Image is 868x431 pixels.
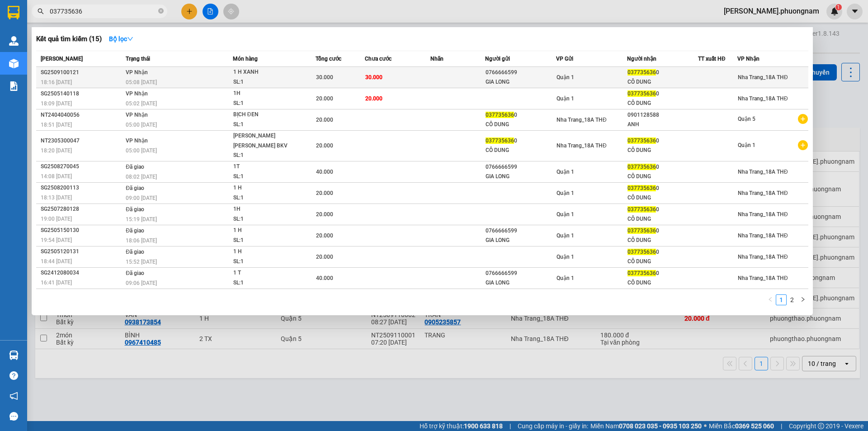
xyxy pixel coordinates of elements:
span: Quận 1 [557,74,574,81]
div: 1T [233,162,301,172]
div: SL: 1 [233,120,301,130]
li: 2 [787,294,797,305]
span: Đã giao [126,227,144,234]
span: 037735636 [627,69,656,76]
span: close-circle [158,7,164,16]
span: 037735636 [627,137,656,144]
div: SL: 1 [233,257,301,267]
span: Nha Trang_18A THĐ [738,74,788,81]
div: 1 H [233,247,301,257]
span: Người gửi [485,56,510,62]
span: Đã giao [126,270,144,276]
span: VP Nhận [126,69,148,76]
span: 09:00 [DATE] [126,195,157,201]
div: 1H [233,89,301,99]
span: TT xuất HĐ [698,56,726,62]
span: 18:51 [DATE] [41,122,72,128]
span: 30.000 [316,74,333,81]
div: CÔ DUNG [486,120,556,129]
span: Nha Trang_18A THĐ [738,169,788,175]
input: Tìm tên, số ĐT hoặc mã đơn [50,6,156,16]
div: CÔ DUNG [627,278,698,288]
div: SL: 1 [233,77,301,87]
div: SG2508270045 [41,162,123,171]
span: 05:08 [DATE] [126,79,157,85]
div: SL: 1 [233,236,301,246]
div: 0 [627,269,698,278]
div: 0766666599 [486,162,556,172]
span: Người nhận [627,56,656,62]
div: 0 [627,226,698,236]
div: SG2505120131 [41,247,123,256]
span: 19:54 [DATE] [41,237,72,243]
span: 037735636 [486,137,514,144]
span: Nha Trang_18A THĐ [557,117,607,123]
a: 2 [787,295,797,305]
span: 15:19 [DATE] [126,216,157,223]
span: Món hàng [233,56,258,62]
span: 20.000 [316,190,333,196]
div: 1 H XANH [233,67,301,77]
span: 18:16 [DATE] [41,79,72,85]
div: 0766666599 [486,269,556,278]
span: 18:44 [DATE] [41,258,72,265]
span: Quận 5 [738,116,755,122]
div: CÔ DUNG [627,236,698,245]
span: 037735636 [627,185,656,191]
span: Đã giao [126,164,144,170]
span: VP Nhận [737,56,759,62]
div: SL: 1 [233,151,301,161]
span: Đã giao [126,206,144,213]
span: 20.000 [316,254,333,260]
span: 037735636 [627,249,656,255]
span: question-circle [9,371,18,380]
span: 037735636 [627,227,656,234]
div: CÔ DUNG [627,146,698,155]
span: 40.000 [316,169,333,175]
img: warehouse-icon [9,36,19,46]
div: 0901128588 [627,110,698,120]
div: 1 H [233,226,301,236]
span: 09:06 [DATE] [126,280,157,286]
span: plus-circle [798,140,808,150]
span: Đã giao [126,249,144,255]
span: VP Nhận [126,137,148,144]
span: 20.000 [316,117,333,123]
div: CÔ DUNG [627,214,698,224]
div: 0 [627,136,698,146]
span: Quận 1 [738,142,755,148]
span: Nha Trang_18A THĐ [738,275,788,281]
span: 16:41 [DATE] [41,279,72,286]
span: 18:13 [DATE] [41,194,72,201]
span: 20.000 [365,95,382,102]
span: left [768,297,773,302]
span: 15:52 [DATE] [126,259,157,265]
div: [PERSON_NAME] [PERSON_NAME] BKV [233,131,301,151]
div: CÔ DUNG [627,99,698,108]
span: Nha Trang_18A THĐ [557,142,607,149]
div: 0766666599 [486,68,556,77]
span: 14:08 [DATE] [41,173,72,180]
span: Nha Trang_18A THĐ [738,232,788,239]
div: SG2412080034 [41,268,123,278]
span: 40.000 [316,275,333,281]
span: Quận 1 [557,169,574,175]
span: Nha Trang_18A THĐ [738,254,788,260]
span: 08:02 [DATE] [126,174,157,180]
span: Quận 1 [557,190,574,196]
div: SG2507280128 [41,204,123,214]
div: SL: 1 [233,214,301,224]
li: Previous Page [765,294,776,305]
span: close-circle [158,8,164,14]
span: 05:00 [DATE] [126,147,157,154]
div: 0 [627,89,698,99]
div: 0 [627,68,698,77]
span: Nha Trang_18A THĐ [738,190,788,196]
div: 0 [627,162,698,172]
span: 18:20 [DATE] [41,147,72,154]
div: SG2505150130 [41,226,123,235]
span: plus-circle [798,114,808,124]
li: Next Page [797,294,808,305]
span: 037735636 [486,112,514,118]
span: VP Nhận [126,112,148,118]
